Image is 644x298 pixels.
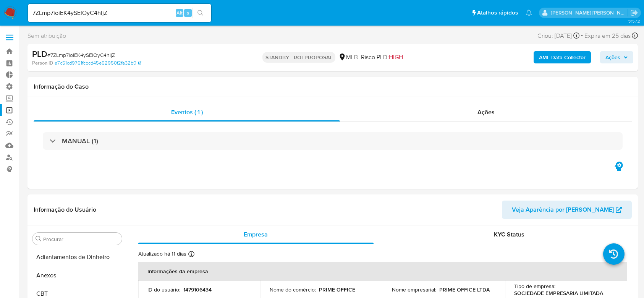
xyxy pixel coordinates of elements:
[537,31,579,41] div: Criou: [DATE]
[477,108,495,117] span: Ações
[270,286,316,293] p: Nome do comércio :
[630,9,638,17] a: Sair
[514,290,603,296] p: SOCIEDADE EMPRESARIA LIMITADA
[171,108,203,117] span: Eventos ( 1 )
[244,230,268,239] span: Empresa
[29,248,125,266] button: Adiantamentos de Dinheiro
[319,286,355,293] p: PRIME OFFICE
[47,51,115,59] span: # 7ZLmp7ioiEK4ySElOyC4hIjZ
[193,8,208,18] button: search-icon
[147,286,180,293] p: ID do usuário :
[62,137,98,145] h3: MANUAL (1)
[34,83,632,91] h1: Informação do Caso
[32,60,53,66] b: Person ID
[29,266,125,285] button: Anexos
[32,48,47,60] b: PLD
[512,201,614,219] span: Veja Aparência por [PERSON_NAME]
[502,201,632,219] button: Veja Aparência por [PERSON_NAME]
[534,51,591,63] button: AML Data Collector
[338,53,358,62] div: MLB
[392,286,436,293] p: Nome empresarial :
[581,31,583,41] span: -
[34,206,96,214] h1: Informação do Usuário
[389,53,403,62] span: HIGH
[183,286,212,293] p: 1479106434
[55,60,141,66] a: e7c51cd9761fcbcd45e52950f2fa32b0
[176,9,183,16] span: Alt
[138,262,627,280] th: Informações da empresa
[584,32,631,40] span: Expira em 25 dias
[28,8,211,18] input: Pesquise usuários ou casos...
[28,32,66,40] span: Sem atribuição
[539,51,586,63] b: AML Data Collector
[600,51,633,63] button: Ações
[439,286,490,293] p: PRIME OFFICE LTDA
[551,9,628,16] p: andrea.asantos@mercadopago.com.br
[494,230,524,239] span: KYC Status
[187,9,189,16] span: s
[36,236,42,242] button: Procurar
[138,250,186,258] p: Atualizado há 11 dias
[514,283,555,290] p: Tipo de empresa :
[361,53,403,62] span: Risco PLD:
[43,236,119,243] input: Procurar
[605,51,620,63] span: Ações
[43,132,623,150] div: MANUAL (1)
[262,52,335,63] p: STANDBY - ROI PROPOSAL
[477,9,518,17] span: Atalhos rápidos
[526,10,532,16] a: Notificações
